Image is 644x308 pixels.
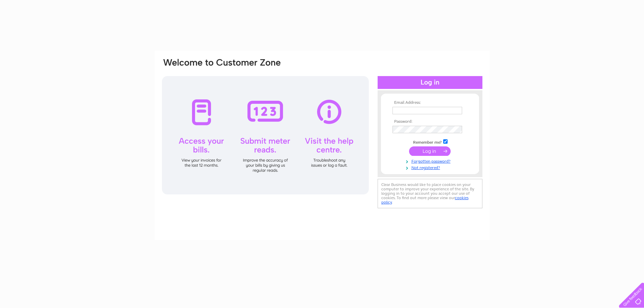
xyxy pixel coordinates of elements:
a: Forgotten password? [392,158,469,164]
th: Password: [391,119,469,124]
a: cookies policy [381,195,469,205]
th: Email Address: [391,100,469,105]
a: Not registered? [392,164,469,170]
td: Remember me? [391,138,469,145]
input: Submit [409,146,451,156]
div: Clear Business would like to place cookies on your computer to improve your experience of the sit... [378,179,482,208]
